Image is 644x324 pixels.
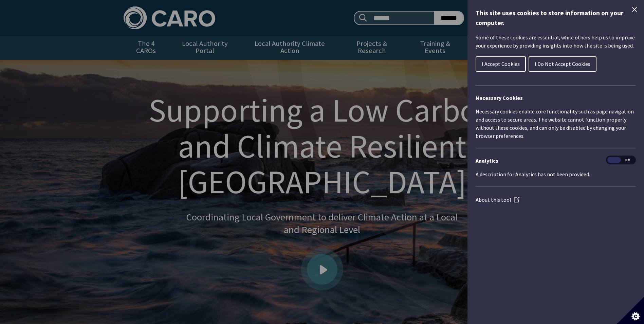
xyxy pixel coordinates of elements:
[476,170,636,178] p: A description for Analytics has not been provided.
[476,107,636,140] p: Necessary cookies enable core functionality such as page navigation and access to secure areas. T...
[529,56,596,72] button: I Do Not Accept Cookies
[621,157,634,163] span: Off
[617,297,644,324] button: Set cookie preferences
[476,157,636,165] h3: Analytics
[476,196,519,203] a: About this tool
[476,56,526,72] button: I Accept Cookies
[476,94,636,102] h2: Necessary Cookies
[535,60,590,67] span: I Do Not Accept Cookies
[482,60,520,67] span: I Accept Cookies
[607,157,621,163] span: On
[476,33,636,50] p: Some of these cookies are essential, while others help us to improve your experience by providing...
[630,5,639,14] button: Close Cookie Control
[476,8,636,28] h1: This site uses cookies to store information on your computer.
